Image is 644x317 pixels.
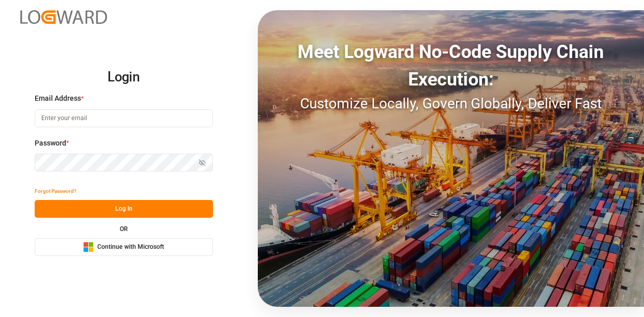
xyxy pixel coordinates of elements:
[35,238,213,256] button: Continue with Microsoft
[97,243,164,252] span: Continue with Microsoft
[258,93,644,114] div: Customize Locally, Govern Globally, Deliver Fast
[35,200,213,218] button: Log In
[258,38,644,93] div: Meet Logward No-Code Supply Chain Execution:
[35,138,66,149] span: Password
[35,93,81,104] span: Email Address
[35,109,213,127] input: Enter your email
[35,61,213,94] h2: Login
[20,10,107,24] img: Logward_new_orange.png
[35,182,76,200] button: Forgot Password?
[120,226,128,232] small: OR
